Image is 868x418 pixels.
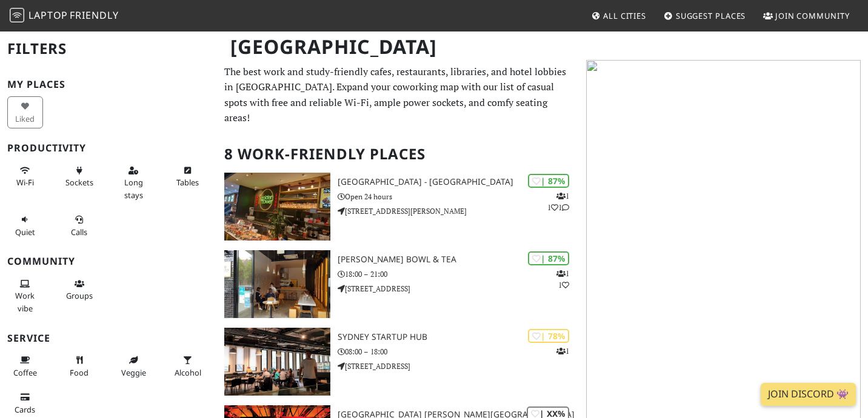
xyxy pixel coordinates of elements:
span: Power sockets [65,177,93,188]
div: | 87% [528,174,569,188]
h2: Filters [7,30,210,67]
a: Juan Bowl & Tea | 87% 11 [PERSON_NAME] Bowl & Tea 18:00 – 21:00 [STREET_ADDRESS] [217,250,579,318]
button: Quiet [7,210,43,242]
button: Veggie [116,350,152,382]
span: Quiet [15,227,35,237]
p: 1 1 [556,268,569,291]
h3: Productivity [7,142,210,154]
p: Open 24 hours [338,191,579,202]
p: 1 1 1 [547,190,569,213]
img: LaptopFriendly [10,8,24,22]
h1: [GEOGRAPHIC_DATA] [221,30,576,64]
button: Coffee [7,350,43,382]
p: 18:00 – 21:00 [338,268,579,280]
span: Coffee [13,367,37,378]
p: 1 [556,345,569,357]
span: People working [15,290,35,313]
a: LaptopFriendly LaptopFriendly [10,5,119,27]
span: Long stays [124,177,143,200]
h2: 8 Work-Friendly Places [224,136,572,173]
img: Chinatown - Sydney [224,173,330,241]
span: Veggie [121,367,146,378]
h3: [GEOGRAPHIC_DATA] - [GEOGRAPHIC_DATA] [338,177,579,187]
div: | 87% [528,251,569,265]
img: Juan Bowl & Tea [224,250,330,318]
h3: Community [7,256,210,267]
a: Sydney Startup Hub | 78% 1 Sydney Startup Hub 08:00 – 18:00 [STREET_ADDRESS] [217,328,579,396]
a: Chinatown - Sydney | 87% 111 [GEOGRAPHIC_DATA] - [GEOGRAPHIC_DATA] Open 24 hours [STREET_ADDRESS]... [217,173,579,241]
div: | 78% [528,329,569,343]
a: Join Community [758,5,855,27]
button: Groups [62,274,98,306]
a: All Cities [586,5,651,27]
p: [STREET_ADDRESS] [338,283,579,294]
a: Join Discord 👾 [761,383,856,406]
p: 08:00 – 18:00 [338,346,579,357]
span: Friendly [70,8,118,22]
span: All Cities [603,10,646,21]
span: Alcohol [175,367,201,378]
button: Wi-Fi [7,161,43,193]
span: Suggest Places [676,10,746,21]
button: Sockets [62,161,98,193]
span: Join Community [775,10,850,21]
span: Video/audio calls [71,227,87,237]
h3: Sydney Startup Hub [338,332,579,342]
h3: [PERSON_NAME] Bowl & Tea [338,254,579,265]
a: Suggest Places [659,5,751,27]
button: Work vibe [7,274,43,318]
img: Sydney Startup Hub [224,328,330,396]
p: [STREET_ADDRESS] [338,360,579,372]
p: [STREET_ADDRESS][PERSON_NAME] [338,205,579,217]
button: Food [62,350,98,382]
span: Food [70,367,88,378]
button: Tables [170,161,206,193]
button: Alcohol [170,350,206,382]
span: Work-friendly tables [176,177,199,188]
h3: Service [7,333,210,344]
span: Group tables [66,290,93,301]
p: The best work and study-friendly cafes, restaurants, libraries, and hotel lobbies in [GEOGRAPHIC_... [224,64,572,126]
button: Long stays [116,161,152,205]
span: Laptop [28,8,68,22]
button: Calls [62,210,98,242]
span: Stable Wi-Fi [16,177,34,188]
span: Credit cards [15,404,35,415]
h3: My Places [7,79,210,90]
